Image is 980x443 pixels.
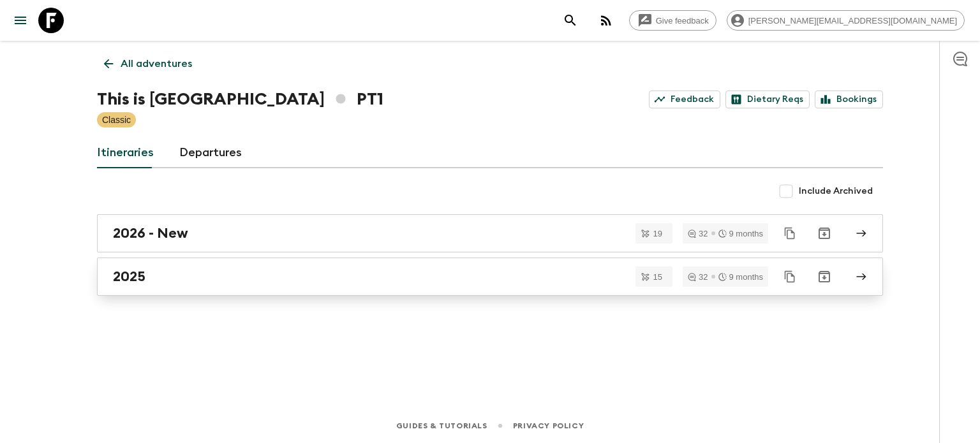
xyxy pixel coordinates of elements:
[97,87,383,112] h1: This is [GEOGRAPHIC_DATA] PT1
[102,113,131,126] p: Classic
[649,91,720,108] a: Feedback
[815,91,883,108] a: Bookings
[97,258,883,296] a: 2025
[812,221,837,246] button: Archive
[778,265,801,288] button: Duplicate
[396,419,487,433] a: Guides & Tutorials
[646,273,670,281] span: 15
[646,229,670,238] span: 19
[688,229,708,238] div: 32
[649,16,716,25] span: Give feedback
[812,264,837,289] button: Archive
[513,419,584,433] a: Privacy Policy
[97,138,154,168] a: Itineraries
[179,138,242,168] a: Departures
[113,268,145,285] h2: 2025
[629,10,716,31] a: Give feedback
[113,225,188,242] h2: 2026 - New
[727,10,965,31] div: [PERSON_NAME][EMAIL_ADDRESS][DOMAIN_NAME]
[558,8,583,33] button: search adventures
[121,56,192,71] p: All adventures
[8,8,33,33] button: menu
[97,214,883,252] a: 2026 - New
[718,273,763,281] div: 9 months
[97,51,199,76] a: All adventures
[741,16,964,25] span: [PERSON_NAME][EMAIL_ADDRESS][DOMAIN_NAME]
[799,185,873,198] span: Include Archived
[688,273,708,281] div: 32
[778,222,801,245] button: Duplicate
[725,91,810,108] a: Dietary Reqs
[718,229,763,238] div: 9 months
